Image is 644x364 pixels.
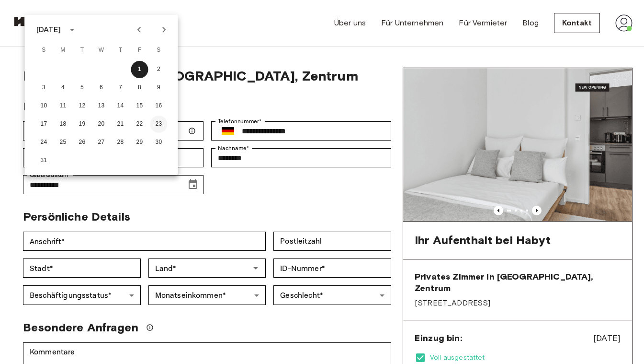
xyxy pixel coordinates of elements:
span: [STREET_ADDRESS] [415,298,621,308]
button: 20 [93,116,110,133]
span: Besondere Anfragen [23,320,138,335]
span: Sonntag [35,41,53,60]
button: 5 [74,79,91,96]
label: Telefonnummer [218,117,262,126]
div: ID-Nummer [273,258,391,278]
span: Freitag [131,41,148,60]
button: 25 [55,134,72,151]
svg: Stellen Sie sicher, dass Ihre E-Mail-Adresse korrekt ist - wir senden Ihre Buchungsdetails dorthin. [188,127,196,135]
button: 19 [74,116,91,133]
button: Nächsten Monat [156,22,172,38]
button: 24 [35,134,53,151]
div: [DATE] [36,24,61,35]
div: Vorname [23,148,203,167]
button: 9 [150,79,168,96]
button: 15 [131,97,148,115]
div: Stadt [23,258,141,278]
button: Vorheriges Bild [532,206,542,215]
label: Nachname [218,144,249,153]
button: 14 [112,97,129,115]
button: Vorheriges Bild [494,206,503,215]
button: 11 [55,97,72,115]
div: E-MAIL [23,121,203,141]
button: 10 [35,97,53,115]
a: Blog [522,17,539,29]
span: [DATE] [593,332,621,344]
button: 2 [150,61,168,78]
button: Land auswählen [218,121,238,141]
img: Avatar [615,14,633,32]
button: 12 [74,97,91,115]
button: 30 [150,134,168,151]
button: 22 [131,116,148,133]
svg: Wir werden unser Bestes tun, um Ihre Anfrage zu erfüllen, aber bitte beachten Sie, dass wir Ihre ... [146,324,154,331]
span: Samstag [150,41,168,60]
button: 17 [35,116,53,133]
a: Über uns [334,17,366,29]
div: Adresse [23,232,266,251]
button: 29 [131,134,148,151]
span: Montag [55,41,72,60]
button: calendar view is open, switch to year view [64,22,80,38]
a: Zurück zur Übersicht [11,32,633,68]
span: Voll ausgestattet [430,353,621,363]
span: Kontodaten [23,99,89,113]
span: Privates Zimmer in [GEOGRAPHIC_DATA], Zentrum [23,68,391,84]
span: Persönliche Details [23,210,130,223]
button: offen [249,261,262,275]
a: Kontakt [554,13,600,33]
button: 26 [74,134,91,151]
button: 18 [55,116,72,133]
a: Für Unternehmen [381,17,443,29]
button: 27 [93,134,110,151]
span: Donnerstag [112,41,129,60]
div: Nachname [211,148,392,167]
a: Für Vermieter [459,17,507,29]
img: Deutschland [222,127,234,135]
span: Einzug bin: [415,332,462,344]
button: 3 [35,79,53,96]
button: 1 [131,61,148,78]
span: Privates Zimmer in [GEOGRAPHIC_DATA], Zentrum [415,271,621,294]
span: Dienstag [74,41,91,60]
img: Habyt [11,17,69,26]
button: 16 [150,97,168,115]
button: Choose date, selected date is Dec 1, 2000 [183,175,203,194]
img: Marketingbild der Einheit DE-13-001-108-002 [403,68,632,221]
button: 31 [35,152,53,169]
button: 8 [131,79,148,96]
span: Mittwoch [93,41,110,60]
button: 7 [112,79,129,96]
span: Ihr Aufenthalt bei Habyt [415,233,551,247]
button: 23 [150,116,168,133]
label: Geburtsdatum [30,171,71,179]
button: 4 [55,79,72,96]
button: 28 [112,134,129,151]
button: 6 [93,79,110,96]
button: 21 [112,116,129,133]
button: Vorheriger Monat [131,22,147,38]
div: Postleitzahl [273,232,391,251]
button: 13 [93,97,110,115]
